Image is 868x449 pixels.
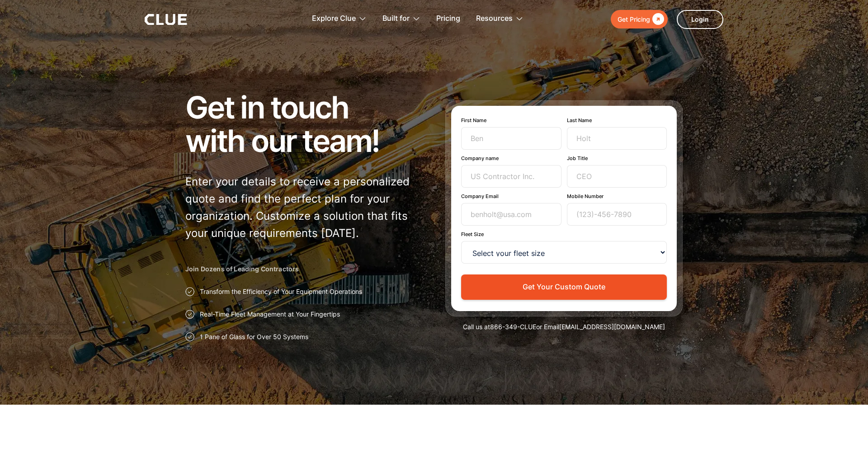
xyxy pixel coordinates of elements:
input: (123)-456-7890 [567,203,667,226]
div: Explore Clue [312,5,356,33]
input: Holt [567,127,667,150]
div: Explore Clue [312,5,367,33]
img: Approval checkmark icon [185,287,194,296]
p: Real-Time Fleet Management at Your Fingertips [200,310,340,319]
div: Call us at or Email [445,322,683,331]
img: Approval checkmark icon [185,310,194,319]
div: Built for [382,5,420,33]
div: Get Pricing [618,14,650,25]
label: Mobile Number [567,193,667,199]
div: Built for [382,5,410,33]
h1: Get in touch with our team! [185,90,423,157]
a: Pricing [436,5,460,33]
p: Transform the Efficiency of Your Equipment Operations [200,287,362,296]
button: Get Your Custom Quote [461,274,667,299]
label: Company Email [461,193,561,199]
a: Get Pricing [611,10,668,28]
label: Last Name [567,117,667,123]
p: Enter your details to receive a personalized quote and find the perfect plan for your organizatio... [185,173,423,242]
label: First Name [461,117,561,123]
input: US Contractor Inc. [461,165,561,188]
div: Resources [476,5,513,33]
label: Fleet Size [461,231,667,237]
label: Job Title [567,155,667,161]
input: benholt@usa.com [461,203,561,226]
input: CEO [567,165,667,188]
input: Ben [461,127,561,150]
a: [EMAIL_ADDRESS][DOMAIN_NAME] [559,323,665,331]
div: Resources [476,5,524,33]
img: Approval checkmark icon [185,332,194,341]
label: Company name [461,155,561,161]
a: Login [677,10,723,29]
h2: Join Dozens of Leading Contractors [185,265,423,274]
div:  [650,14,664,25]
a: 866-349-CLUE [490,323,536,331]
p: 1 Pane of Glass for Over 50 Systems [200,332,308,341]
